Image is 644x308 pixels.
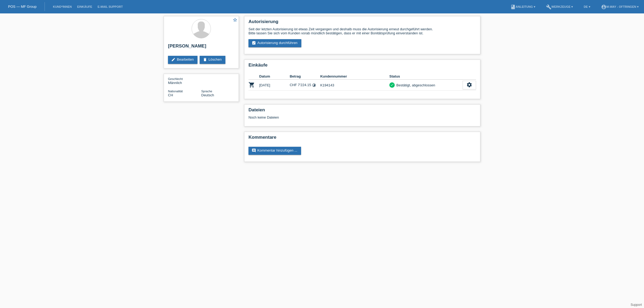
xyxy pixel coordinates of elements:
th: Status [389,73,463,80]
i: star_border [233,17,237,22]
span: Schweiz [168,93,173,97]
a: editBearbeiten [168,56,197,64]
h2: Dateien [248,107,476,115]
a: buildWerkzeuge ▾ [543,5,576,8]
div: Noch keine Dateien [248,115,412,119]
i: account_circle [601,4,606,10]
span: Sprache [201,90,212,93]
th: Datum [259,73,290,80]
h2: Kommentare [248,135,476,143]
div: Männlich [168,77,201,85]
a: Kund*innen [50,5,74,8]
td: K194143 [320,80,389,91]
i: settings [466,82,472,88]
a: deleteLöschen [200,56,225,64]
i: Fixe Raten (12 Raten) [312,83,316,87]
i: check [390,83,394,87]
a: Support [631,303,642,307]
td: CHF 7'224.15 [290,80,320,91]
a: Einkäufe [74,5,95,8]
a: star_border [233,17,237,23]
a: POS — MF Group [8,5,36,9]
i: assignment_turned_in [252,41,256,45]
div: Bestätigt, abgeschlossen [395,82,435,88]
span: Deutsch [201,93,214,97]
td: [DATE] [259,80,290,91]
h2: Autorisierung [248,19,476,27]
i: POSP00026704 [248,82,255,88]
a: bookAnleitung ▾ [508,5,538,8]
div: Seit der letzten Autorisierung ist etwas Zeit vergangen und deshalb muss die Autorisierung erneut... [248,27,476,35]
i: build [546,4,551,10]
h2: Einkäufe [248,63,476,71]
span: Geschlecht [168,77,183,80]
i: book [510,4,516,10]
a: DE ▾ [581,5,593,8]
a: commentKommentar hinzufügen ... [248,147,301,155]
a: E-Mail Support [95,5,126,8]
i: edit [171,57,175,62]
i: delete [203,57,207,62]
th: Kundennummer [320,73,389,80]
h2: [PERSON_NAME] [168,43,235,52]
a: assignment_turned_inAutorisierung durchführen [248,39,301,47]
i: comment [252,148,256,153]
span: Nationalität [168,90,183,93]
th: Betrag [290,73,320,80]
a: account_circlem-way - Oftringen ▾ [598,5,641,8]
